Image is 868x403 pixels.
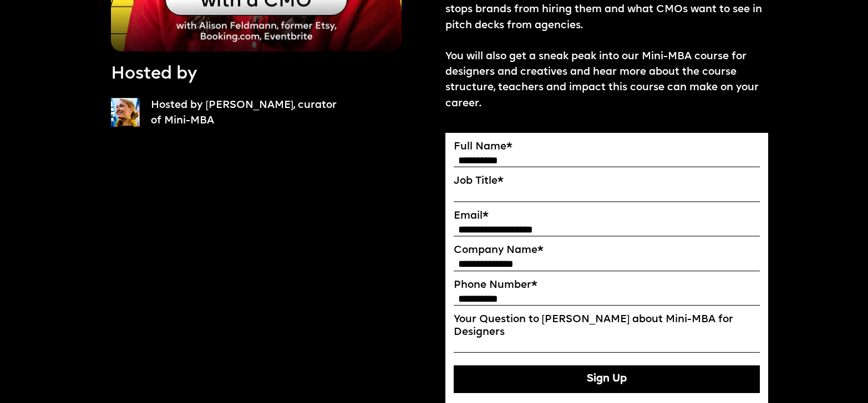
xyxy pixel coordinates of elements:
label: Full Name [454,141,760,154]
label: Job Title [454,175,760,188]
button: Sign Up [454,365,760,393]
label: Email [454,210,760,223]
label: Your Question to [PERSON_NAME] about Mini-MBA for Designers [454,314,760,339]
p: Hosted by [111,63,197,87]
p: Hosted by [PERSON_NAME], curator of Mini-MBA [151,98,349,129]
label: Phone Number [454,280,760,292]
label: Company Name [454,245,760,257]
